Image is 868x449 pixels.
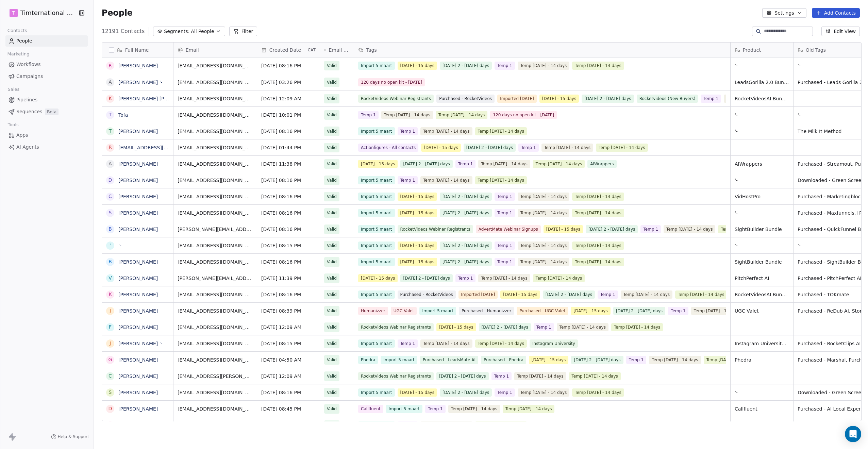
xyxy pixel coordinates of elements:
button: Settings [762,8,806,18]
span: Valid [327,177,337,184]
div: a [108,79,112,86]
span: UGC Valet [735,307,789,314]
span: AI Agents [16,144,39,151]
span: [DATE] 08:16 PM [261,291,316,298]
span: Valid [327,193,337,200]
span: [DATE] 2 - [DATE] days [436,372,488,380]
span: '- [735,177,789,184]
span: [EMAIL_ADDRESS][DOMAIN_NAME] [178,259,253,265]
span: Temp [DATE] - 14 days [620,290,672,299]
button: TTimternational B.V. [8,7,74,19]
span: AIWrappers [735,161,789,167]
span: [DATE] - 15 days [397,62,437,70]
span: Import 5 maart [358,258,395,266]
span: [DATE] 08:16 PM [261,210,316,216]
span: Temp 1 [397,339,418,348]
span: Temp [DATE] - 14 days [541,144,593,152]
span: Campaigns [16,73,43,80]
span: Temp [DATE] - 14 days [420,127,472,135]
span: Temp [DATE] - 14 days [518,209,569,217]
span: 120 days no open kit - [DATE] [358,78,425,86]
span: [EMAIL_ADDRESS][DOMAIN_NAME] [178,242,253,249]
button: Edit View [821,27,860,36]
span: [DATE] - 15 days [397,209,437,217]
span: LeadsGorilla 2.0 Bundle Deal [735,79,789,86]
span: Temp [DATE] - 14 days [475,127,527,135]
span: [DATE] 12:09 AM [261,95,316,102]
span: [EMAIL_ADDRESS][DOMAIN_NAME] [178,62,253,69]
span: Temp [DATE] - 14 days [478,160,530,168]
span: Import 5 maart [358,225,395,233]
a: [PERSON_NAME] [118,178,158,183]
span: [EMAIL_ADDRESS][DOMAIN_NAME] [178,356,253,363]
span: Product [743,47,761,53]
span: [DATE] 11:38 PM [261,161,316,167]
span: Sequences [16,108,42,115]
span: [DATE] - 15 days [436,323,476,331]
div: ' [110,242,111,249]
span: [DATE] 2 - [DATE] days [440,242,492,250]
span: [DATE] - 15 days [571,307,610,315]
span: [DATE] - 15 days [358,274,398,282]
span: [DATE] 2 - [DATE] days [440,62,492,70]
span: Temp [DATE] - 14 days [572,193,624,201]
span: [DATE] - 15 days [397,193,437,201]
span: [EMAIL_ADDRESS][DOMAIN_NAME] [178,177,253,184]
a: SequencesBeta [5,106,88,117]
span: Import 5 maart [358,176,395,184]
span: [EMAIL_ADDRESS][DOMAIN_NAME] [178,144,253,151]
a: [PERSON_NAME] [118,129,158,134]
span: Temp 1 [640,225,661,233]
div: J [110,307,111,314]
span: Valid [327,161,337,167]
span: Import 5 maart [419,307,456,315]
div: Tags [354,43,730,57]
a: [EMAIL_ADDRESS][DOMAIN_NAME] [118,145,202,150]
span: [DATE] 08:15 PM [261,340,316,347]
span: T [12,10,15,16]
span: [DATE] - 15 days [421,144,461,152]
a: AI Agents [5,142,88,153]
span: Valid [327,144,337,151]
span: [DATE] 2 - [DATE] days [479,323,531,331]
span: Temp [DATE] - 14 days [664,225,715,233]
span: [EMAIL_ADDRESS][DOMAIN_NAME] [178,291,253,298]
span: Temp [DATE] - 14 days [556,323,608,331]
a: [PERSON_NAME] [118,161,158,167]
span: All People [191,28,214,35]
a: [PERSON_NAME] '- [118,80,163,85]
span: [DATE] 2 - [DATE] days [582,95,634,103]
span: Pipelines [16,96,37,103]
span: Purchased - RocketVideos [436,95,495,103]
span: Purchased - LeadsMate AI [420,356,478,364]
span: Temp 1 [358,111,379,119]
div: J [110,340,111,347]
span: Valid [327,79,337,86]
span: [DATE] - 15 days [500,290,540,299]
span: Temp [DATE] - 14 days [703,356,755,364]
span: Humanizzer [358,307,388,315]
span: '- [735,62,789,69]
span: [DATE] 08:16 PM [261,193,316,200]
span: Valid [327,340,337,347]
span: [DATE] 08:39 PM [261,307,316,314]
span: Temp [DATE] - 14 days [611,323,663,331]
span: Temp 1 [495,193,515,201]
span: '- [735,242,789,249]
span: [DATE] - 15 days [358,160,398,168]
div: T [108,111,112,118]
span: [PERSON_NAME][EMAIL_ADDRESS][PERSON_NAME][DOMAIN_NAME] [178,226,253,233]
span: Temp [DATE] - 14 days [675,290,727,299]
div: K [108,291,112,298]
span: Full Name [125,47,149,53]
span: [DATE] - 15 days [397,242,437,250]
span: Valid [327,95,337,102]
span: [DATE] 08:16 PM [261,259,316,265]
span: [DATE] 2 - [DATE] days [400,160,452,168]
span: [DATE] 2 - [DATE] days [400,274,452,282]
span: Help & Support [58,434,89,439]
span: Valid [327,112,337,118]
span: Temp [DATE] - 14 days [572,209,624,217]
span: Segments: [164,28,189,35]
a: [PERSON_NAME] [118,210,158,216]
